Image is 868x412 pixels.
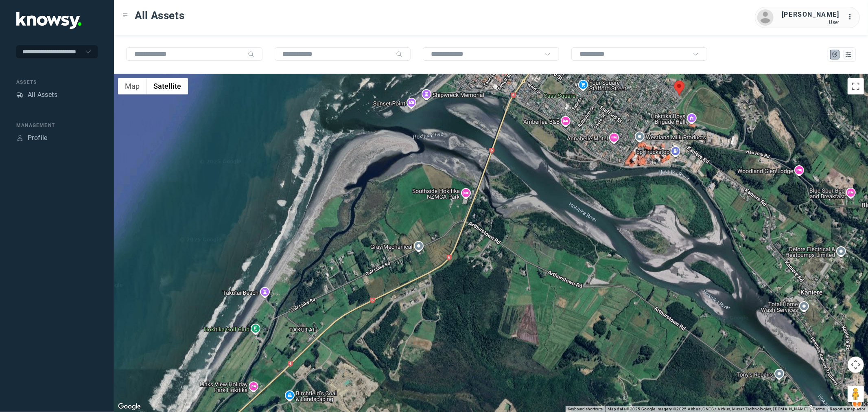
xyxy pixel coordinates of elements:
div: Map [831,51,839,58]
img: avatar.png [757,9,774,26]
div: User [782,20,840,25]
img: Application Logo [16,12,81,29]
div: List [845,51,852,58]
button: Show street map [118,78,146,94]
a: AssetsAll Assets [16,90,57,100]
div: : [848,12,857,23]
div: Assets [16,79,98,86]
div: Search [248,51,254,57]
div: Profile [16,134,24,142]
div: [PERSON_NAME] [782,10,840,20]
a: ProfileProfile [16,133,48,143]
button: Map camera controls [848,357,864,373]
div: All Assets [28,90,57,100]
span: Map data ©2025 Google Imagery ©2025 Airbus, CNES / Airbus, Maxar Technologies, [DOMAIN_NAME] [608,407,808,411]
div: : [848,12,857,22]
tspan: ... [848,14,856,20]
button: Toggle fullscreen view [848,78,864,94]
a: Open this area in Google Maps (opens a new window) [116,401,143,412]
button: Keyboard shortcuts [568,406,603,412]
div: Search [396,51,402,57]
a: Report a map error [830,407,866,411]
div: Management [16,122,98,129]
span: All Assets [135,8,185,23]
button: Drag Pegman onto the map to open Street View [848,386,864,402]
img: Google [116,401,143,412]
div: Assets [16,91,24,99]
div: Toggle Menu [122,13,128,18]
a: Terms (opens in new tab) [813,407,825,411]
button: Show satellite imagery [146,78,188,94]
div: Profile [28,133,48,143]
